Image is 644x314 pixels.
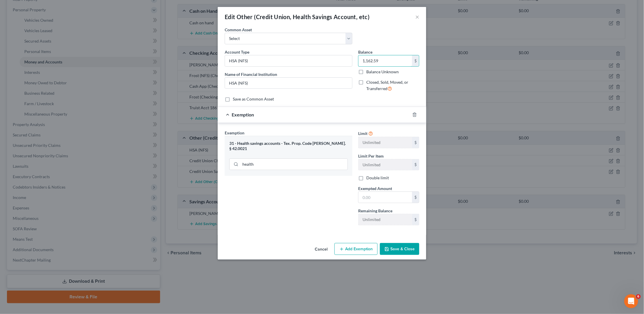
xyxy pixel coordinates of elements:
[225,72,277,77] span: Name of Financial Institution
[366,175,389,181] label: Double limit
[380,243,419,255] button: Save & Close
[366,80,408,91] span: Closed, Sold, Moved, or Transferred
[334,243,378,255] button: Add Exemption
[366,69,399,75] label: Balance Unknown
[310,244,332,255] button: Cancel
[225,13,370,21] div: Edit Other (Credit Union, Health Savings Account, etc)
[358,186,392,191] span: Exempted Amount
[229,141,348,151] div: 31 - Health savings accounts - Tex. Prop. Code [PERSON_NAME]. § 42.0021
[415,13,419,20] button: ×
[225,130,244,135] span: Exemption
[358,131,367,136] span: Limit
[358,137,412,148] input: --
[225,55,352,66] input: Credit Union, HSA, etc
[412,214,419,225] div: $
[358,55,412,66] input: 0.00
[358,159,412,170] input: --
[412,192,419,203] div: $
[232,112,254,117] span: Exemption
[358,192,412,203] input: 0.00
[358,153,384,159] label: Limit Per Item
[624,294,638,308] iframe: Intercom live chat
[225,27,252,33] label: Common Asset
[636,294,641,299] span: 6
[358,214,412,225] input: --
[412,55,419,66] div: $
[225,49,249,55] label: Account Type
[233,96,274,102] label: Save as Common Asset
[358,208,392,214] label: Remaining Balance
[412,137,419,148] div: $
[225,78,352,89] input: Enter name...
[358,49,372,55] label: Balance
[240,159,347,170] input: Search exemption rules...
[412,159,419,170] div: $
